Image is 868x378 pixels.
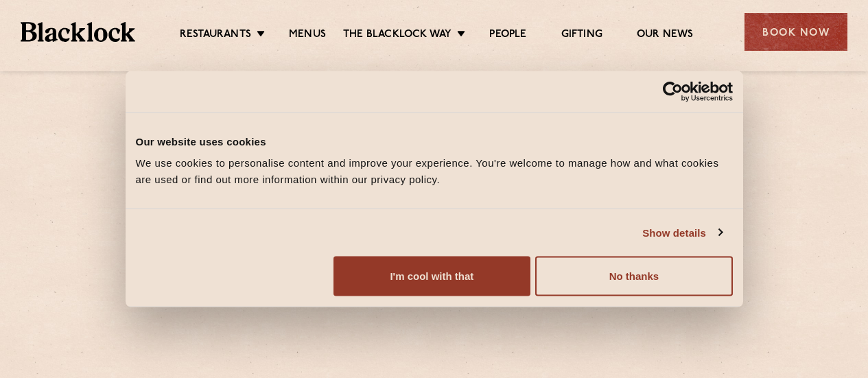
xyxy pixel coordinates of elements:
a: Menus [289,28,326,43]
a: The Blacklock Way [343,28,451,43]
div: We use cookies to personalise content and improve your experience. You're welcome to manage how a... [136,155,733,188]
button: No thanks [535,257,732,296]
a: Show details [642,224,722,241]
button: I'm cool with that [333,257,530,296]
img: BL_Textured_Logo-footer-cropped.svg [21,22,135,41]
a: Usercentrics Cookiebot - opens in a new window [613,81,733,102]
div: Our website uses cookies [136,133,733,150]
a: Restaurants [180,28,251,43]
div: Book Now [744,13,847,51]
a: People [489,28,526,43]
a: Our News [637,28,694,43]
a: Gifting [561,28,602,43]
